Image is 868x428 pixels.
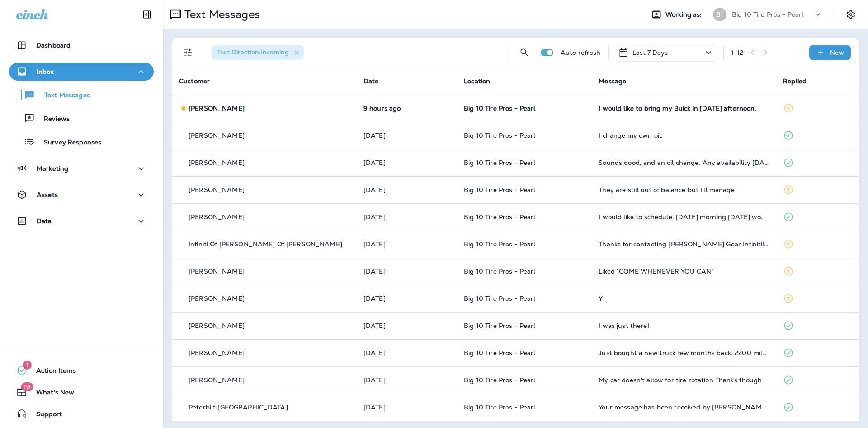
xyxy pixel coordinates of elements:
[464,376,535,384] span: Big 10 Tire Pros - Pearl
[363,77,379,85] span: Date
[189,376,245,384] p: [PERSON_NAME]
[9,85,154,104] button: Text Messages
[363,132,449,139] p: Sep 20, 2025 11:26 AM
[9,212,154,230] button: Data
[27,389,74,399] span: What's New
[363,240,449,248] p: Sep 16, 2025 04:57 PM
[464,267,535,275] span: Big 10 Tire Pros - Pearl
[363,376,449,384] p: Sep 15, 2025 09:07 AM
[179,43,197,62] button: Filters
[599,186,769,193] div: They are still out of balance but I'll manage
[464,104,535,112] span: Big 10 Tire Pros - Pearl
[189,322,245,329] p: [PERSON_NAME]
[9,361,154,380] button: 1Action Items
[36,42,71,49] p: Dashboard
[843,6,859,23] button: Settings
[363,159,449,166] p: Sep 20, 2025 10:26 AM
[134,5,160,24] button: Collapse Sidebar
[189,186,245,193] p: [PERSON_NAME]
[464,186,535,194] span: Big 10 Tire Pros - Pearl
[27,410,62,421] span: Support
[464,349,535,357] span: Big 10 Tire Pros - Pearl
[217,48,289,56] span: Text Direction : Incoming
[9,383,154,401] button: 19What's New
[9,63,154,81] button: Inbox
[363,349,449,356] p: Sep 15, 2025 09:13 AM
[599,349,769,356] div: Just bought a new truck few months back. 2200 miles but will remember when time for service
[189,213,245,221] p: [PERSON_NAME]
[189,349,245,356] p: [PERSON_NAME]
[599,322,769,329] div: I was just there!
[21,382,33,391] span: 19
[189,240,342,248] p: Infiniti Of [PERSON_NAME] Of [PERSON_NAME]
[189,268,245,275] p: [PERSON_NAME]
[363,404,449,411] p: Sep 15, 2025 09:06 AM
[189,404,288,411] p: Peterbilt [GEOGRAPHIC_DATA]
[363,105,449,112] p: Sep 22, 2025 08:57 PM
[632,49,668,56] p: Last 7 Days
[212,45,304,60] div: Text Direction:Incoming
[189,105,245,112] p: [PERSON_NAME]
[713,8,726,21] div: B1
[181,8,260,21] p: Text Messages
[599,105,769,112] div: I would like to bring my Buick in on Wednesday afternoon.
[599,77,626,85] span: Message
[363,322,449,329] p: Sep 15, 2025 09:19 AM
[35,139,101,147] p: Survey Responses
[731,49,744,56] div: 1 - 12
[27,367,76,378] span: Action Items
[363,186,449,193] p: Sep 17, 2025 11:55 AM
[464,131,535,139] span: Big 10 Tire Pros - Pearl
[599,268,769,275] div: Liked “COME WHENEVER YOU CAN”
[9,405,154,423] button: Support
[464,77,490,85] span: Location
[9,36,154,54] button: Dashboard
[599,295,769,302] div: Y
[189,132,245,139] p: [PERSON_NAME]
[37,217,52,225] p: Data
[37,165,68,172] p: Marketing
[599,404,769,411] div: Your message has been received by Dobbs Peterbilt - Jackson-Pearl.
[37,68,54,75] p: Inbox
[464,240,535,248] span: Big 10 Tire Pros - Pearl
[830,49,844,56] p: New
[363,213,449,221] p: Sep 17, 2025 10:27 AM
[464,159,535,167] span: Big 10 Tire Pros - Pearl
[23,361,32,370] span: 1
[515,43,533,62] button: Search Messages
[35,91,90,100] p: Text Messages
[561,49,601,56] p: Auto refresh
[599,159,769,166] div: Sounds good, and an oil change. Any availability Monday?
[665,11,704,19] span: Working as:
[599,240,769,248] div: Thanks for contacting Herrin Gear Infiniti! We'll see your message shortly.
[189,295,245,302] p: [PERSON_NAME]
[9,109,154,128] button: Reviews
[599,376,769,384] div: My car doesn't allow for tire rotation Thanks though
[189,159,245,166] p: [PERSON_NAME]
[363,268,449,275] p: Sep 16, 2025 08:19 AM
[37,191,58,198] p: Assets
[9,186,154,204] button: Assets
[599,213,769,221] div: I would like to schedule. Next Wednesday morning Sept 24 would be good
[783,77,807,85] span: Replied
[732,11,803,18] p: Big 10 Tire Pros - Pearl
[464,294,535,303] span: Big 10 Tire Pros - Pearl
[464,403,535,411] span: Big 10 Tire Pros - Pearl
[464,213,535,221] span: Big 10 Tire Pros - Pearl
[179,77,210,85] span: Customer
[363,295,449,302] p: Sep 15, 2025 03:55 PM
[9,159,154,178] button: Marketing
[599,132,769,139] div: I change my own oil.
[35,115,70,124] p: Reviews
[464,322,535,330] span: Big 10 Tire Pros - Pearl
[9,132,154,151] button: Survey Responses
